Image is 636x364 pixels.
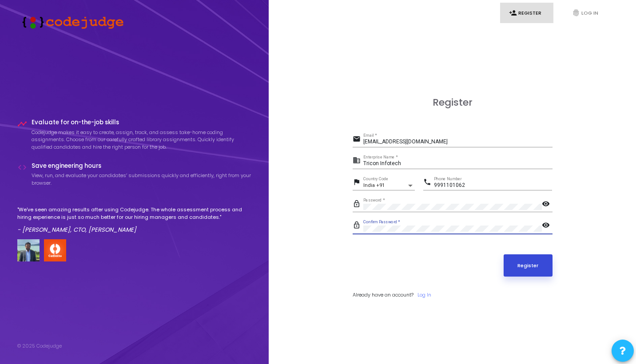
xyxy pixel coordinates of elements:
mat-icon: visibility [542,221,553,231]
a: person_addRegister [500,3,553,24]
i: timeline [17,119,27,129]
p: "We've seen amazing results after using Codejudge. The whole assessment process and hiring experi... [17,206,252,221]
input: Email [363,139,553,145]
i: fingerprint [572,9,580,17]
mat-icon: business [353,156,363,166]
mat-icon: email [353,135,363,145]
mat-icon: flag [353,178,363,188]
h3: Register [353,97,553,108]
h4: Save engineering hours [32,162,252,170]
mat-icon: visibility [542,199,553,210]
span: India +91 [363,182,385,188]
mat-icon: lock_outline [353,199,363,210]
h4: Evaluate for on-the-job skills [32,119,252,126]
img: company-logo [44,239,66,261]
input: Enterprise Name [363,161,553,167]
button: Register [504,254,553,277]
span: Already have an account? [353,291,413,298]
a: Log In [417,291,431,299]
p: View, run, and evaluate your candidates’ submissions quickly and efficiently, right from your bro... [32,172,252,186]
input: Phone Number [434,182,552,189]
mat-icon: lock_outline [353,221,363,231]
i: person_add [509,9,517,17]
p: Codejudge makes it easy to create, assign, track, and assess take-home coding assignments. Choose... [32,129,252,151]
a: fingerprintLog In [563,3,616,24]
div: © 2025 Codejudge [17,342,62,350]
em: - [PERSON_NAME], CTO, [PERSON_NAME] [17,226,136,234]
img: user image [17,239,40,261]
mat-icon: phone [423,178,434,188]
i: code [17,162,27,172]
